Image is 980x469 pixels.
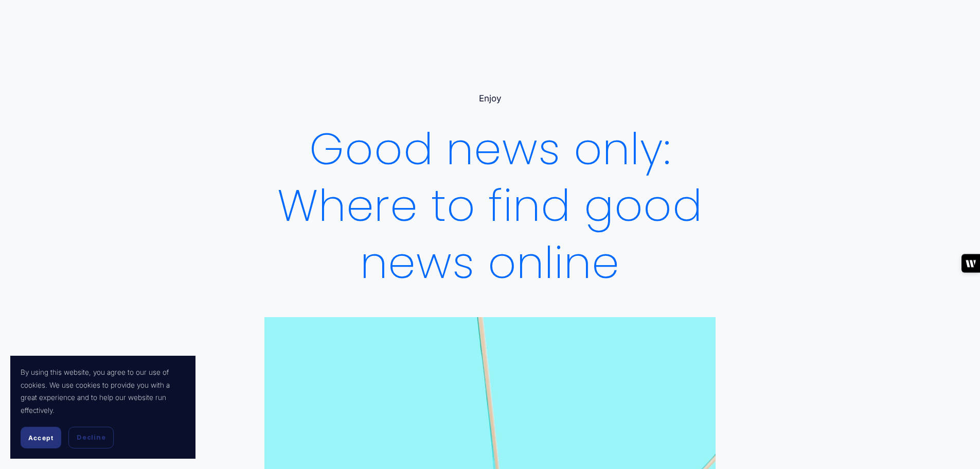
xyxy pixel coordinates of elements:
[264,121,715,292] h1: Good news only: Where to find good news online
[479,93,502,103] a: Enjoy
[68,427,114,448] button: Decline
[21,366,185,416] p: By using this website, you agree to our use of cookies. We use cookies to provide you with a grea...
[28,434,54,442] span: Accept
[77,433,105,442] span: Decline
[21,427,61,448] button: Accept
[10,356,195,459] section: Cookie banner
